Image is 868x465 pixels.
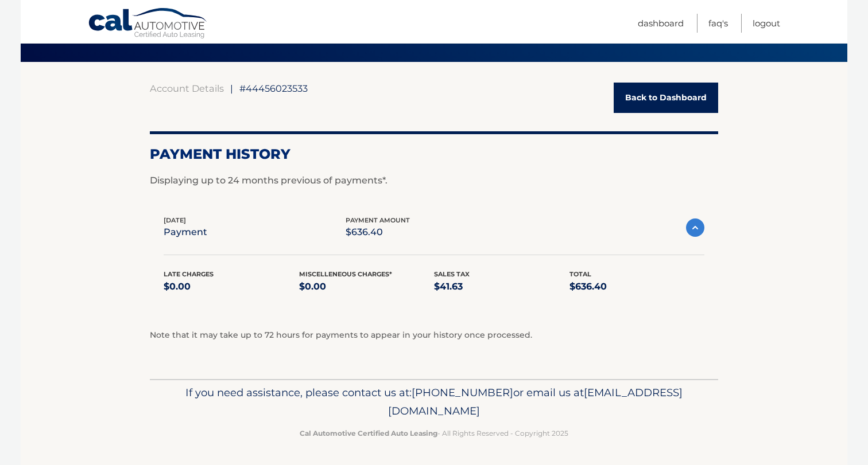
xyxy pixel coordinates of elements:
[412,386,513,399] span: [PHONE_NUMBER]
[88,7,208,41] a: Cal Automotive
[300,429,437,437] strong: Cal Automotive Certified Auto Leasing
[686,218,704,237] img: accordion-active.svg
[239,83,308,94] span: #44456023533
[346,224,410,240] p: $636.40
[150,329,718,342] p: Note that it may take up to 72 hours for payments to appear in your history once processed.
[434,279,569,295] p: $41.63
[614,83,718,113] a: Back to Dashboard
[150,83,224,94] a: Account Details
[299,270,392,278] span: Miscelleneous Charges*
[164,279,299,295] p: $0.00
[708,14,728,33] a: FAQ's
[157,427,711,439] p: - All Rights Reserved - Copyright 2025
[230,83,233,94] span: |
[299,279,435,295] p: $0.00
[164,216,186,224] span: [DATE]
[164,224,207,240] p: payment
[638,14,684,33] a: Dashboard
[434,270,470,278] span: Sales Tax
[150,146,718,163] h2: Payment History
[346,216,410,224] span: payment amount
[164,270,214,278] span: Late Charges
[753,14,780,33] a: Logout
[569,270,591,278] span: Total
[569,279,705,295] p: $636.40
[157,384,711,420] p: If you need assistance, please contact us at: or email us at
[150,174,718,187] p: Displaying up to 24 months previous of payments*.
